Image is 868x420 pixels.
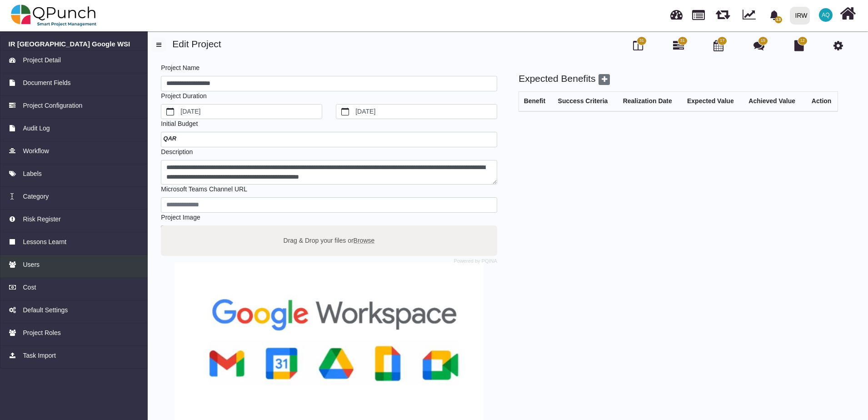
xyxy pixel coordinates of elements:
a: IR [GEOGRAPHIC_DATA] Google WSI [9,40,140,48]
div: Benefit [524,96,549,106]
span: Aamar Qayum [819,8,833,22]
div: Success Criteria [558,96,614,106]
svg: bell fill [769,10,779,20]
div: Dynamic Report [738,0,764,30]
label: Initial Budget [161,119,198,129]
a: 31 [673,44,684,51]
span: Risk Register [23,215,60,224]
i: Document Library [794,40,804,51]
button: calendar [336,105,354,119]
span: Projects [692,6,705,20]
i: Punch Discussion [753,40,764,51]
img: qpunch-sp.fa6292f.png [11,2,97,29]
span: Default Settings [23,305,68,315]
svg: calendar [341,108,349,116]
i: Calendar [713,40,723,51]
span: Workflow [23,146,49,156]
span: Lessons Learnt [23,237,66,247]
h4: Edit Project [151,38,861,50]
span: AQ [822,12,829,18]
a: bell fill13 [764,0,786,29]
span: 13 [775,16,782,23]
span: Project Detail [23,55,60,65]
a: AQ [813,0,838,30]
span: Cost [23,283,36,292]
span: Document Fields [23,78,70,88]
h4: Expected Benefits [519,73,838,85]
span: 31 [639,38,644,44]
span: Category [23,192,49,201]
i: Gantt [673,40,684,51]
span: 15 [761,38,765,44]
label: Project Image [161,213,200,222]
label: Microsoft Teams Channel URL [161,185,247,194]
span: 31 [680,38,685,44]
div: Expected Value [687,96,739,106]
label: Project Duration [161,91,206,101]
div: Notification [766,7,782,23]
a: IRW [786,0,813,30]
span: 17 [720,38,724,44]
i: Board [633,40,643,51]
span: 12 [800,38,805,44]
span: Project Roles [23,328,60,338]
button: calendar [161,105,179,119]
label: Drag & Drop your files or [280,232,378,248]
div: Action [810,96,833,106]
span: Browse [354,236,375,244]
span: Dashboard [670,5,683,19]
h6: IR Sudan Google WSI [9,40,140,48]
i: Home [840,5,856,22]
div: Realization Date [623,96,678,106]
span: Users [23,260,40,270]
div: Achieved Value [748,96,800,106]
label: [DATE] [179,105,322,119]
span: Project Configuration [23,101,82,110]
label: [DATE] [354,105,497,119]
span: Labels [23,169,41,179]
label: Description [161,147,193,157]
svg: calendar [166,108,175,116]
span: Add benefits [599,74,610,85]
div: IRW [795,8,808,24]
a: Powered by PQINA [454,259,497,263]
label: Project Name [161,63,200,73]
span: Task Import [23,351,55,360]
span: Audit Log [23,124,50,133]
span: Releases [716,5,730,20]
